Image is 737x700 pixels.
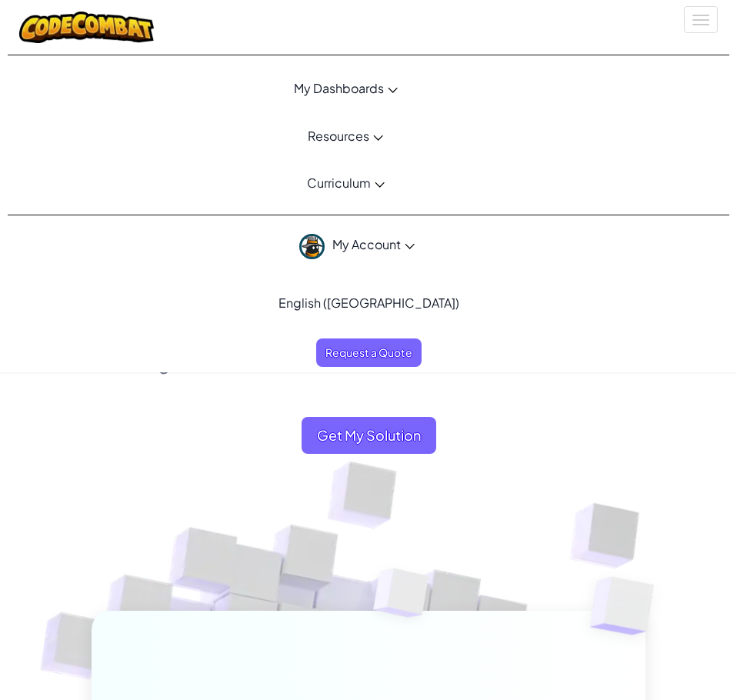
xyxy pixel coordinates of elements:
[299,234,325,259] img: avatar
[271,282,467,323] a: English ([GEOGRAPHIC_DATA])
[307,175,371,191] span: Curriculum
[308,128,369,144] span: Resources
[342,535,462,659] img: Overlap cubes
[302,417,436,454] button: Get My Solution
[316,338,422,367] a: Request a Quote
[294,80,384,96] span: My Dashboards
[332,236,415,252] span: My Account
[557,537,701,677] img: Overlap cubes
[278,295,459,311] span: English ([GEOGRAPHIC_DATA])
[19,12,154,43] img: CodeCombat logo
[8,222,706,270] a: My Account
